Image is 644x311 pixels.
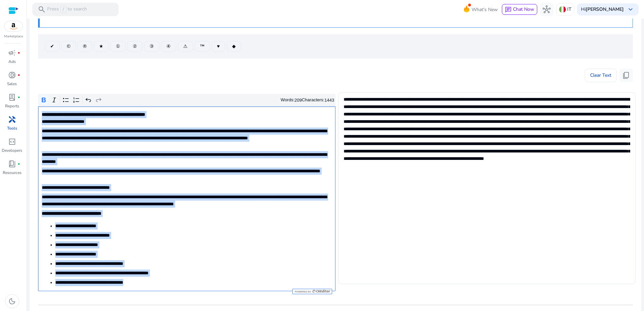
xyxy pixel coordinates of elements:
p: Press to search [47,6,87,13]
span: lab_profile [8,93,16,101]
img: amazon.svg [4,21,23,31]
span: ♥ [217,43,220,50]
button: ♥ [212,41,225,52]
span: ™ [200,43,204,50]
button: ™ [195,41,210,52]
span: / [60,6,66,13]
span: ③ [150,43,154,50]
div: Rich Text Editor. Editing area: main. Press Alt+0 for help. [38,106,335,291]
span: ✔ [50,43,54,50]
span: campaign [8,49,16,57]
span: donut_small [8,71,16,79]
span: handyman [8,115,16,124]
p: IT [567,3,571,15]
button: ✔ [45,41,60,52]
button: ③ [144,41,159,52]
label: 1443 [324,98,334,103]
p: Developers [2,147,22,153]
p: Reports [5,103,19,109]
span: chat [505,6,512,13]
span: dark_mode [8,297,16,305]
label: 209 [294,98,302,103]
button: ★ [94,41,109,52]
span: content_copy [622,71,630,79]
div: Editor toolbar [38,94,335,107]
span: ★ [99,43,103,50]
button: ① [110,41,126,52]
span: ® [83,43,87,50]
b: [PERSON_NAME] [586,6,624,12]
span: ① [116,43,120,50]
button: ④ [161,41,176,52]
span: What's New [472,4,498,15]
button: ◆ [227,41,241,52]
span: ④ [166,43,171,50]
p: Ads [8,59,16,65]
span: ② [133,43,137,50]
button: ⚠ [178,41,193,52]
span: Powered by [294,290,311,293]
span: fiber_manual_record [18,163,20,165]
span: ⚠ [183,43,188,50]
span: © [67,43,70,50]
p: Hi [581,7,624,12]
p: Sales [7,81,17,87]
button: hub [540,3,553,16]
span: keyboard_arrow_down [626,5,635,13]
span: Clear Text [590,69,611,82]
span: code_blocks [8,138,16,146]
span: book_4 [8,160,16,168]
img: it.svg [559,6,566,13]
span: search [38,5,46,13]
button: chatChat Now [502,4,537,15]
span: ◆ [232,43,236,50]
p: Marketplace [4,34,23,39]
span: Chat Now [513,6,534,12]
p: Tools [7,125,17,131]
span: hub [543,5,551,13]
button: Clear Text [585,69,617,82]
button: © [61,41,76,52]
button: ® [77,41,92,52]
span: fiber_manual_record [18,51,20,54]
p: Resources [3,170,22,176]
span: fiber_manual_record [18,74,20,76]
span: fiber_manual_record [18,96,20,99]
button: ② [127,41,142,52]
button: content_copy [619,69,633,82]
div: Words: Characters: [281,96,334,104]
